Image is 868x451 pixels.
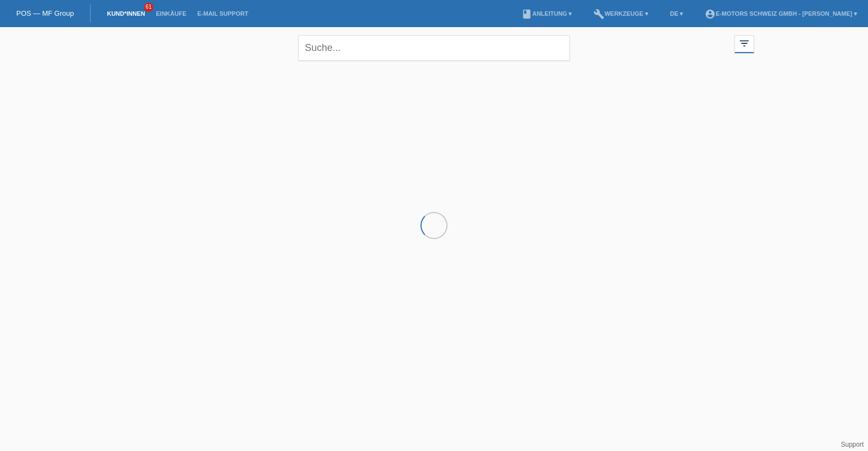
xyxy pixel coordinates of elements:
[699,10,863,17] a: account_circleE-Motors Schweiz GmbH - [PERSON_NAME] ▾
[16,9,74,17] a: POS — MF Group
[588,10,654,17] a: buildWerkzeuge ▾
[521,9,532,20] i: book
[738,37,750,49] i: filter_list
[841,441,864,448] a: Support
[705,9,716,20] i: account_circle
[192,10,254,17] a: E-Mail Support
[665,10,688,17] a: DE ▾
[298,35,570,61] input: Suche...
[516,10,577,17] a: bookAnleitung ▾
[150,10,192,17] a: Einkäufe
[144,3,154,12] span: 61
[593,9,604,20] i: build
[101,10,150,17] a: Kund*innen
